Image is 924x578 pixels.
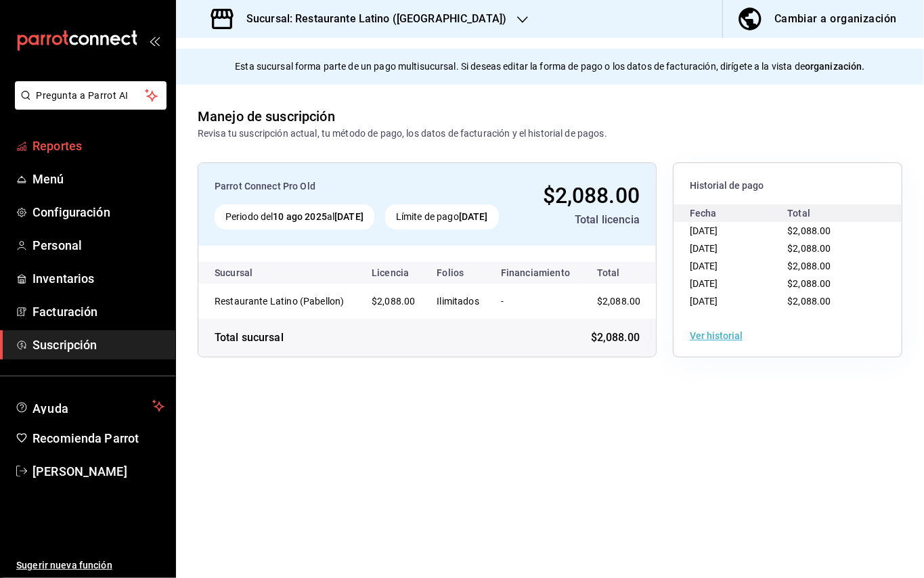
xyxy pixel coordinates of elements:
[591,330,640,346] span: $2,088.00
[215,294,350,308] div: Restaurante Latino (Pabellon)
[490,262,581,284] th: Financiamiento
[805,61,865,72] strong: organización.
[690,331,743,340] button: Ver historial
[690,240,788,257] div: [DATE]
[788,243,831,254] span: $2,088.00
[774,9,897,28] div: Cambiar a organización
[788,296,831,307] span: $2,088.00
[490,284,581,319] td: -
[273,211,326,222] strong: 10 ago 2025
[334,211,364,222] strong: [DATE]
[459,211,488,222] strong: [DATE]
[597,296,640,307] span: $2,088.00
[690,275,788,292] div: [DATE]
[788,225,831,236] span: $2,088.00
[215,330,284,346] div: Total sucursal
[690,179,885,192] span: Historial de pago
[198,106,335,127] div: Manejo de suscripción
[581,262,662,284] th: Total
[690,257,788,275] div: [DATE]
[690,292,788,310] div: [DATE]
[788,278,831,289] span: $2,088.00
[236,11,506,27] h3: Sucursal: Restaurante Latino ([GEOGRAPHIC_DATA])
[361,262,426,284] th: Licencia
[198,127,607,141] div: Revisa tu suscripción actual, tu método de pago, los datos de facturación y el historial de pagos.
[16,558,164,573] span: Sugerir nueva función
[788,261,831,271] span: $2,088.00
[37,89,146,103] span: Pregunta a Parrot AI
[385,204,499,229] div: Límite de pago
[426,284,490,319] td: Ilimitados
[526,212,640,228] div: Total licencia
[32,462,164,481] span: [PERSON_NAME]
[32,303,164,321] span: Facturación
[32,236,164,254] span: Personal
[690,204,788,222] div: Fecha
[176,49,924,85] div: Esta sucursal forma parte de un pago multisucursal. Si deseas editar la forma de pago o los datos...
[215,179,515,194] div: Parrot Connect Pro Old
[32,137,164,155] span: Reportes
[426,262,490,284] th: Folios
[215,204,374,229] div: Periodo del al
[372,296,415,307] span: $2,088.00
[690,222,788,240] div: [DATE]
[32,269,164,288] span: Inventarios
[32,336,164,354] span: Suscripción
[543,183,640,208] span: $2,088.00
[15,81,167,110] button: Pregunta a Parrot AI
[149,35,160,46] button: open_drawer_menu
[32,398,147,414] span: Ayuda
[32,170,164,188] span: Menú
[788,204,886,222] div: Total
[32,429,164,447] span: Recomienda Parrot
[9,98,167,112] a: Pregunta a Parrot AI
[32,203,164,221] span: Configuración
[215,267,289,278] div: Sucursal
